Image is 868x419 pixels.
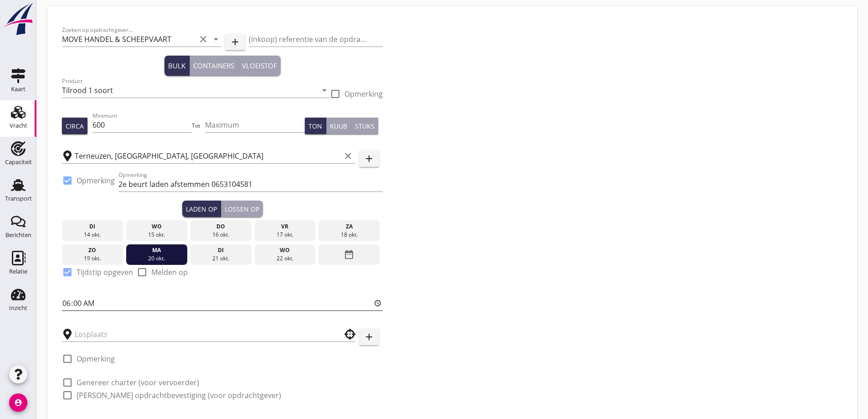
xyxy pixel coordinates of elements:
[344,89,383,98] label: Opmerking
[5,232,31,238] div: Berichten
[193,246,249,254] div: di
[128,254,185,263] div: 20 okt.
[62,83,317,98] input: Product
[118,177,383,191] input: Opmerking
[242,61,277,71] div: Vloeistof
[5,196,32,202] div: Transport
[193,231,249,239] div: 16 okt.
[355,121,375,131] div: Stuks
[192,122,205,130] div: Tot
[64,231,121,239] div: 14 okt.
[75,149,341,163] input: Laadplaats
[9,393,27,412] i: account_circle
[5,159,32,165] div: Capaciteit
[9,305,27,311] div: Inzicht
[193,254,249,263] div: 21 okt.
[190,56,238,76] button: Containers
[238,56,281,76] button: Vloeistof
[193,61,234,71] div: Containers
[351,118,378,134] button: Stuks
[77,268,133,277] label: Tijdstip opgeven
[62,32,196,47] input: Zoeken op opdrachtgever...
[205,118,305,132] input: Maximum
[305,118,326,134] button: Ton
[11,86,26,92] div: Kaart
[75,327,330,341] input: Losplaats
[257,254,313,263] div: 22 okt.
[321,222,377,231] div: za
[66,121,84,131] div: Circa
[151,268,188,277] label: Melden op
[364,153,375,164] i: add
[182,201,221,217] button: Laden op
[257,222,313,231] div: vr
[62,118,87,134] button: Circa
[330,121,347,131] div: Kuub
[164,56,190,76] button: Bulk
[77,378,199,387] label: Genereer charter (voor vervoerder)
[364,331,375,342] i: add
[257,231,313,239] div: 17 okt.
[211,34,221,45] i: arrow_drop_down
[249,32,383,47] input: (inkoop) referentie van de opdrachtgever
[186,204,217,214] div: Laden op
[343,150,354,161] i: clear
[168,61,185,71] div: Bulk
[77,391,281,400] label: [PERSON_NAME] opdrachtbevestiging (voor opdrachtgever)
[64,246,121,254] div: zo
[230,36,241,47] i: add
[198,34,209,45] i: clear
[64,222,121,231] div: di
[193,222,249,231] div: do
[2,2,35,36] img: logo-small.a267ee39.svg
[221,201,263,217] button: Lossen op
[344,246,354,263] i: date_range
[225,204,259,214] div: Lossen op
[64,254,121,263] div: 19 okt.
[257,246,313,254] div: wo
[308,121,322,131] div: Ton
[128,222,185,231] div: wo
[326,118,351,134] button: Kuub
[77,176,115,185] label: Opmerking
[319,85,330,96] i: arrow_drop_down
[321,231,377,239] div: 18 okt.
[10,123,27,129] div: Vracht
[9,269,27,274] div: Relatie
[128,246,185,254] div: ma
[77,354,115,363] label: Opmerking
[128,231,185,239] div: 15 okt.
[92,118,192,132] input: Minimum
